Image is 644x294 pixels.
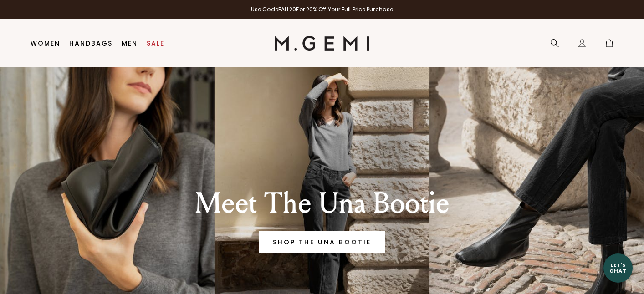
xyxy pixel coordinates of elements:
a: Women [31,40,60,47]
div: Let's Chat [603,262,633,274]
div: Meet The Una Bootie [153,187,491,220]
a: Banner primary button [259,231,385,253]
img: M.Gemi [275,36,370,51]
strong: FALL20 [278,5,296,13]
a: Men [122,40,138,47]
a: Sale [147,40,164,47]
a: Handbags [69,40,112,47]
